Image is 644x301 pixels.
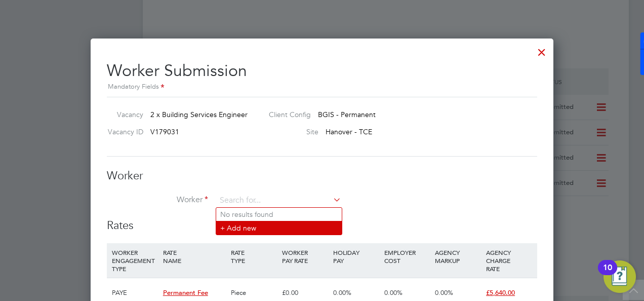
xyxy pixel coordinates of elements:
span: Permanent Fee [163,288,208,297]
div: WORKER ENGAGEMENT TYPE [109,243,160,278]
div: WORKER PAY RATE [279,243,331,270]
div: EMPLOYER COST [382,243,433,270]
button: Open Resource Center, 10 new notifications [603,260,636,293]
span: 0.00% [435,288,453,297]
span: £5,640.00 [486,288,515,297]
label: Vacancy [103,110,143,119]
div: AGENCY CHARGE RATE [484,243,535,278]
h2: Worker Submission [107,53,537,93]
label: Site [261,127,318,136]
div: 10 [603,268,612,281]
h3: Worker [107,169,537,183]
label: Worker [107,195,208,205]
span: 0.00% [333,288,351,297]
span: 0.00% [384,288,402,297]
div: HOLIDAY PAY [331,243,382,270]
div: RATE NAME [160,243,228,270]
span: Hanover - TCE [326,127,372,136]
span: BGIS - Permanent [318,110,376,119]
li: + Add new [216,221,342,235]
span: 2 x Building Services Engineer [150,110,248,119]
div: AGENCY MARKUP [432,243,484,270]
div: Mandatory Fields [107,82,537,93]
span: V179031 [150,127,179,136]
h3: Rates [107,218,537,233]
li: No results found [216,208,342,221]
label: Client Config [261,110,311,119]
label: Vacancy ID [103,127,143,136]
div: RATE TYPE [228,243,279,270]
input: Search for... [216,193,341,208]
